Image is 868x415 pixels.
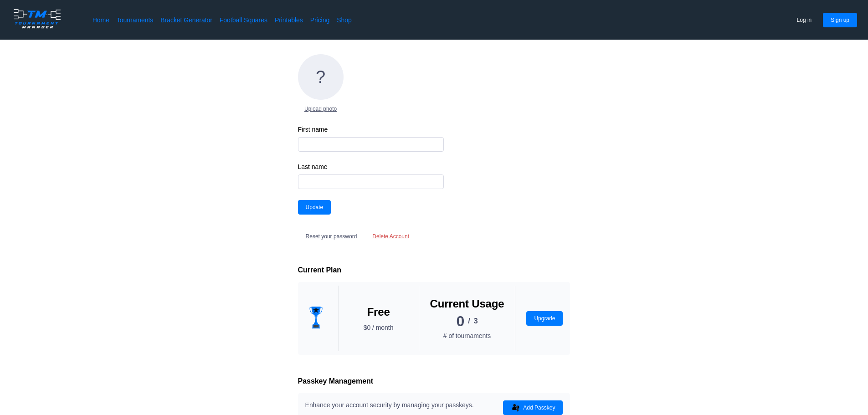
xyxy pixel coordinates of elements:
[365,229,417,244] button: Delete Account
[298,163,444,171] label: Last name
[298,103,344,114] button: Upload photo
[456,317,464,326] span: 0
[220,15,267,25] a: Football Squares
[298,54,344,100] span: ?
[298,200,331,215] button: Update
[367,305,390,319] h2: Free
[298,229,365,244] button: Reset your password
[298,377,570,386] h2: Passkey Management
[298,266,570,275] h2: Current Plan
[443,332,491,339] span: # of tournaments
[789,13,820,27] button: Log in
[337,15,352,25] a: Shop
[305,401,474,409] span: Enhance your account security by managing your passkeys.
[92,15,109,25] a: Home
[275,15,303,25] a: Printables
[11,7,63,30] img: logo.ffa97a18e3bf2c7d.png
[511,402,522,413] img: FIDO_Passkey_mark_A_black.dc59a8f8c48711c442e90af6bb0a51e0.svg
[305,307,327,328] img: trophy_dark.0b3297c893b90555eee32abe43c4767c.svg
[364,324,394,331] span: $0 / month
[430,297,504,311] h2: Current Usage
[503,400,563,415] button: Add Passkey
[823,13,857,27] button: Sign up
[526,311,563,326] button: Upgrade
[117,15,153,25] a: Tournaments
[298,125,444,133] label: First name
[474,317,478,326] span: 3
[310,15,329,25] a: Pricing
[160,15,212,25] a: Bracket Generator
[468,317,470,326] span: /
